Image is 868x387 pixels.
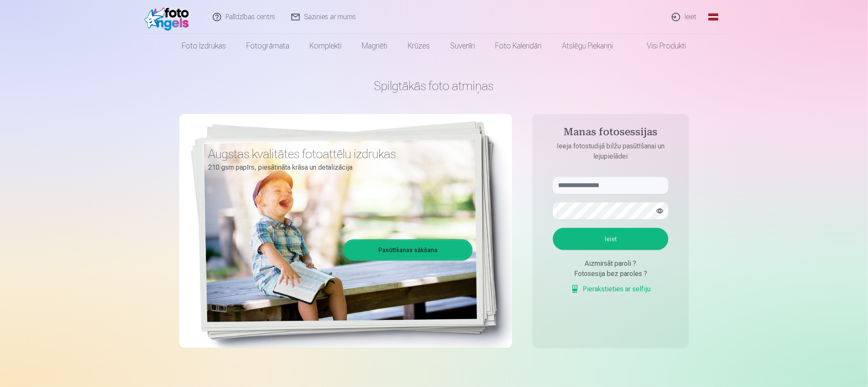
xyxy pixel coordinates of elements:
div: Aizmirsāt paroli ? [553,259,668,269]
a: Foto izdrukas [172,34,237,58]
p: 210 gsm papīrs, piesātināta krāsa un detalizācija [208,162,466,174]
div: Fotosesija bez paroles ? [553,269,668,279]
a: Foto kalendāri [485,34,552,58]
h1: Spilgtākās foto atmiņas [179,78,689,94]
a: Suvenīri [440,34,485,58]
h4: Manas fotosessijas [544,126,677,141]
a: Pasūtīšanas sākšana [344,241,471,259]
a: Krūzes [398,34,440,58]
h3: Augstas kvalitātes fotoattēlu izdrukas [208,146,466,162]
a: Magnēti [352,34,398,58]
a: Fotogrāmata [237,34,300,58]
a: Atslēgu piekariņi [552,34,623,58]
a: Visi produkti [623,34,696,58]
a: Pierakstieties ar selfiju [571,284,651,294]
button: Ieiet [553,228,668,250]
p: Ieeja fotostudijā bilžu pasūtīšanai un lejupielādei [544,141,677,162]
a: Komplekti [300,34,352,58]
img: /fa1 [144,3,193,31]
